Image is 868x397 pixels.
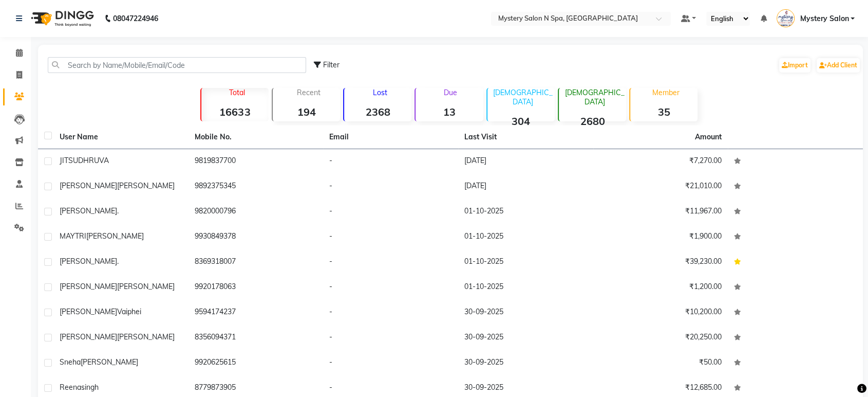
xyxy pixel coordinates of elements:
[86,231,144,241] span: [PERSON_NAME]
[559,115,626,128] strong: 2680
[689,125,728,149] th: Amount
[593,351,728,376] td: ₹50.00
[117,332,175,341] span: [PERSON_NAME]
[416,105,483,118] strong: 13
[188,326,324,351] td: 8356094371
[53,125,188,149] th: User Name
[344,105,411,118] strong: 2368
[458,275,593,300] td: 01-10-2025
[117,206,119,215] span: .
[201,105,269,118] strong: 16633
[323,300,458,326] td: -
[458,351,593,376] td: 30-09-2025
[487,115,555,128] strong: 304
[593,326,728,351] td: ₹20,250.00
[418,88,483,97] p: Due
[593,275,728,300] td: ₹1,200.00
[188,125,324,149] th: Mobile No.
[323,149,458,174] td: -
[60,383,81,392] span: Reena
[630,105,697,118] strong: 35
[205,88,269,97] p: Total
[458,326,593,351] td: 30-09-2025
[593,250,728,275] td: ₹39,230.00
[188,149,324,174] td: 9819837700
[117,307,141,316] span: Vaiphei
[113,4,158,33] b: 08047224946
[60,206,117,215] span: [PERSON_NAME]
[492,88,555,106] p: [DEMOGRAPHIC_DATA]
[323,125,458,149] th: Email
[81,357,138,367] span: [PERSON_NAME]
[593,225,728,250] td: ₹1,900.00
[188,200,324,225] td: 9820000796
[323,174,458,200] td: -
[323,200,458,225] td: -
[458,125,593,149] th: Last Visit
[458,149,593,174] td: [DATE]
[323,225,458,250] td: -
[60,332,117,341] span: [PERSON_NAME]
[458,200,593,225] td: 01-10-2025
[81,383,99,392] span: singh
[78,156,109,165] span: DHRUVA
[188,174,324,200] td: 9892375345
[188,275,324,300] td: 9920178063
[60,257,117,266] span: [PERSON_NAME]
[817,58,860,73] a: Add Client
[48,57,306,73] input: Search by Name/Mobile/Email/Code
[779,58,810,73] a: Import
[188,300,324,326] td: 9594174237
[188,225,324,250] td: 9930849378
[323,250,458,275] td: -
[188,351,324,376] td: 9920625615
[348,88,411,97] p: Lost
[563,88,626,106] p: [DEMOGRAPHIC_DATA]
[323,326,458,351] td: -
[60,282,117,291] span: [PERSON_NAME]
[117,257,119,266] span: .
[188,250,324,275] td: 8369318007
[323,351,458,376] td: -
[323,275,458,300] td: -
[458,174,593,200] td: [DATE]
[458,300,593,326] td: 30-09-2025
[26,4,97,33] img: logo
[800,13,848,24] span: Mystery Salon
[323,60,339,69] span: Filter
[458,225,593,250] td: 01-10-2025
[777,9,795,27] img: Mystery Salon
[60,357,81,367] span: Sneha
[593,174,728,200] td: ₹21,010.00
[593,200,728,225] td: ₹11,967.00
[593,149,728,174] td: ₹7,270.00
[60,156,78,165] span: JITSU
[117,181,175,190] span: [PERSON_NAME]
[60,181,117,190] span: [PERSON_NAME]
[60,307,117,316] span: [PERSON_NAME]
[277,88,340,97] p: Recent
[634,88,697,97] p: Member
[593,300,728,326] td: ₹10,200.00
[117,282,175,291] span: [PERSON_NAME]
[60,231,86,241] span: MAYTRI
[273,105,340,118] strong: 194
[458,250,593,275] td: 01-10-2025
